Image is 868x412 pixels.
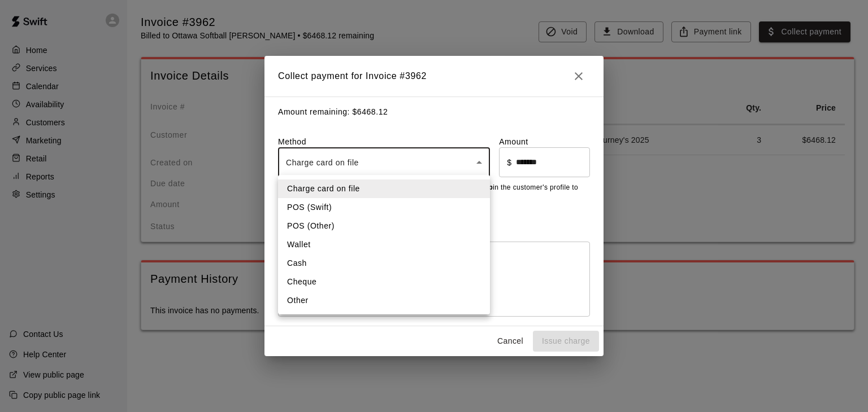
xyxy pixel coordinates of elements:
li: POS (Other) [278,217,490,235]
li: Wallet [278,235,490,254]
li: POS (Swift) [278,198,490,217]
li: Cheque [278,273,490,291]
li: Other [278,291,490,310]
li: Charge card on file [278,179,490,198]
li: Cash [278,254,490,273]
